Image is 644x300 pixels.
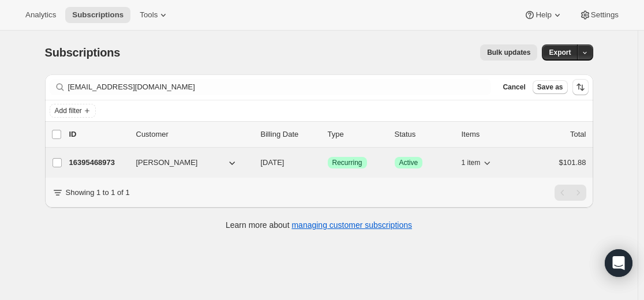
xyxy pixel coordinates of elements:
span: Tools [140,10,158,20]
p: Customer [136,129,252,140]
span: Subscriptions [72,10,123,20]
span: Add filter [55,106,82,115]
span: Subscriptions [45,46,121,59]
div: 16395468973[PERSON_NAME][DATE]SuccessRecurringSuccessActive1 item$101.88 [69,155,586,171]
button: Save as [533,80,568,94]
span: Settings [591,10,619,20]
button: Help [517,7,570,23]
span: Save as [537,82,563,92]
span: Bulk updates [487,48,530,57]
p: Total [570,129,586,140]
div: IDCustomerBilling DateTypeStatusItemsTotal [69,129,586,140]
button: [PERSON_NAME] [129,153,245,172]
div: Open Intercom Messenger [605,249,632,277]
p: Learn more about [226,219,412,231]
a: managing customer subscriptions [291,220,412,230]
span: [DATE] [261,158,284,167]
button: Add filter [50,104,96,118]
p: Showing 1 to 1 of 1 [66,187,130,198]
div: Type [328,129,385,140]
span: Help [536,10,551,20]
input: Filter subscribers [68,79,492,95]
span: Recurring [332,158,362,167]
span: Cancel [503,82,525,92]
p: Billing Date [261,129,319,140]
p: ID [69,129,127,140]
span: Export [549,48,571,57]
p: Status [395,129,452,140]
span: Analytics [25,10,56,20]
button: Bulk updates [480,44,537,61]
span: $101.88 [559,158,586,167]
button: Sort the results [572,79,589,95]
button: Analytics [18,7,63,23]
nav: Pagination [555,185,586,201]
div: Items [462,129,519,140]
span: [PERSON_NAME] [136,157,198,168]
button: Subscriptions [65,7,130,23]
button: Export [542,44,578,61]
span: 1 item [462,158,481,167]
button: Tools [133,7,176,23]
p: 16395468973 [69,157,127,168]
button: Settings [572,7,626,23]
span: Active [399,158,418,167]
button: Cancel [498,80,530,94]
button: 1 item [462,155,493,171]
